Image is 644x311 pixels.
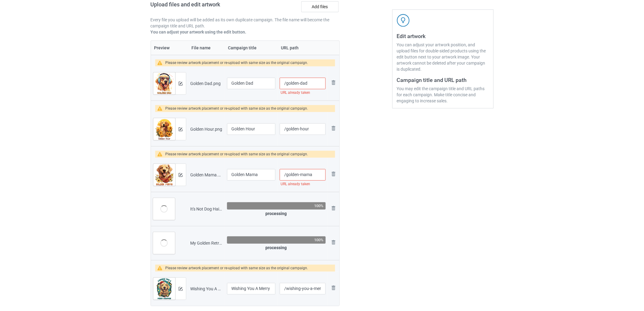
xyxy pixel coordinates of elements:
th: Preview [151,41,188,55]
div: Wishing You A Merry Woofmas.png [191,286,223,292]
img: svg+xml;base64,PD94bWwgdmVyc2lvbj0iMS4wIiBlbmNvZGluZz0iVVRGLTgiPz4KPHN2ZyB3aWR0aD0iMTRweCIgaGVpZ2... [179,287,183,291]
div: You may edit the campaign title and URL paths for each campaign. Make title concise and engaging ... [397,86,489,104]
div: Please review artwork placement or re-upload with same size as the original campaign. [165,151,308,158]
div: 100% [314,204,324,208]
div: processing [227,245,326,251]
img: svg+xml;base64,PD94bWwgdmVyc2lvbj0iMS4wIiBlbmNvZGluZz0iVVRGLTgiPz4KPHN2ZyB3aWR0aD0iMTRweCIgaGVpZ2... [179,173,183,177]
img: original.png [153,72,175,94]
div: Please review artwork placement or re-upload with same size as the original campaign. [165,105,308,112]
div: It's Not Dog Hair.png [191,206,223,212]
p: Every file you upload will be added as its own duplicate campaign. The file name will become the ... [151,17,340,29]
div: Please review artwork placement or re-upload with same size as the original campaign. [165,265,308,272]
img: warning [157,106,166,111]
div: 100% [314,238,324,242]
img: svg+xml;base64,PD94bWwgdmVyc2lvbj0iMS4wIiBlbmNvZGluZz0iVVRGLTgiPz4KPHN2ZyB3aWR0aD0iMjhweCIgaGVpZ2... [330,239,337,246]
h3: Campaign title and URL path [397,76,489,83]
label: Add files [301,1,339,12]
img: svg+xml;base64,PD94bWwgdmVyc2lvbj0iMS4wIiBlbmNvZGluZz0iVVRGLTgiPz4KPHN2ZyB3aWR0aD0iMTRweCIgaGVpZ2... [179,127,183,131]
img: warning [157,266,166,270]
img: warning [157,152,166,157]
th: File name [188,41,225,55]
div: processing [227,210,326,217]
div: Please review artwork placement or re-upload with same size as the original campaign. [165,59,308,66]
img: svg+xml;base64,PD94bWwgdmVyc2lvbj0iMS4wIiBlbmNvZGluZz0iVVRGLTgiPz4KPHN2ZyB3aWR0aD0iMjhweCIgaGVpZ2... [330,205,337,212]
div: URL already taken [280,89,325,96]
img: svg+xml;base64,PD94bWwgdmVyc2lvbj0iMS4wIiBlbmNvZGluZz0iVVRGLTgiPz4KPHN2ZyB3aWR0aD0iMTRweCIgaGVpZ2... [179,82,183,86]
img: original.png [153,278,175,300]
img: svg+xml;base64,PD94bWwgdmVyc2lvbj0iMS4wIiBlbmNvZGluZz0iVVRGLTgiPz4KPHN2ZyB3aWR0aD0iMjhweCIgaGVpZ2... [330,170,337,178]
div: URL already taken [280,181,325,188]
div: My Golden Retriever Is My Therapist.png [191,240,223,246]
div: Golden Dad.png [191,80,223,87]
div: Golden Hour.png [191,126,223,132]
b: You can adjust your artwork using the edit button. [151,30,247,34]
img: warning [157,61,166,65]
img: original.png [153,118,175,140]
th: Campaign title [225,41,278,55]
img: svg+xml;base64,PD94bWwgdmVyc2lvbj0iMS4wIiBlbmNvZGluZz0iVVRGLTgiPz4KPHN2ZyB3aWR0aD0iNDJweCIgaGVpZ2... [397,14,410,27]
div: Golden Mama.png [191,172,223,178]
img: original.png [153,164,175,186]
img: svg+xml;base64,PD94bWwgdmVyc2lvbj0iMS4wIiBlbmNvZGluZz0iVVRGLTgiPz4KPHN2ZyB3aWR0aD0iMjhweCIgaGVpZ2... [330,284,337,292]
th: URL path [278,41,327,55]
h2: Upload files and edit artwork [151,1,264,12]
div: You can adjust your artwork position, and upload files for double-sided products using the edit b... [397,42,489,72]
h3: Edit artwork [397,33,489,40]
img: svg+xml;base64,PD94bWwgdmVyc2lvbj0iMS4wIiBlbmNvZGluZz0iVVRGLTgiPz4KPHN2ZyB3aWR0aD0iMjhweCIgaGVpZ2... [330,125,337,132]
img: svg+xml;base64,PD94bWwgdmVyc2lvbj0iMS4wIiBlbmNvZGluZz0iVVRGLTgiPz4KPHN2ZyB3aWR0aD0iMjhweCIgaGVpZ2... [330,79,337,86]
